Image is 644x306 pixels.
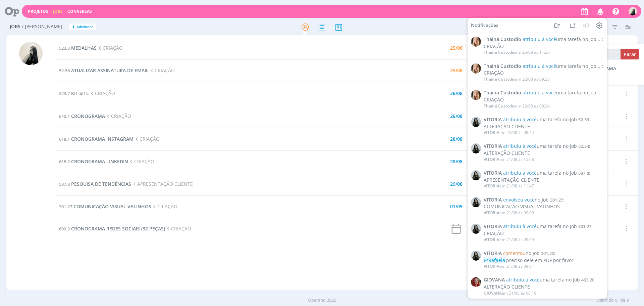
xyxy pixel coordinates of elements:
span: : [484,224,603,229]
span: : [484,197,603,203]
span: atribuiu à você [506,276,540,283]
div: CRIAÇÃO [484,231,603,236]
span: uma tarefa no Job [523,89,596,96]
span: CRIAÇÃO [165,225,191,232]
span: 301.27 [59,204,72,210]
span: no Job [503,250,540,256]
button: Conversas [65,9,94,14]
div: CRIAÇÃO [484,44,603,49]
a: Conversas [67,8,92,14]
div: em 22/08 às 09:28 [484,77,550,82]
span: GIOVANA [484,290,502,296]
span: 640.1 [59,113,70,119]
span: 301.25 [541,250,554,256]
span: VITORIA [484,130,499,135]
img: G [471,277,481,287]
button: Jobs [51,9,65,14]
div: 25/08 [450,68,463,73]
span: VITORIA [484,210,499,216]
div: 28/08 [450,159,463,164]
div: ALTERAÇÃO CLIENTE [484,124,603,129]
span: VITORIA [484,251,502,256]
span: CRONOGRAMA LINKEDIN [71,158,128,165]
img: V [471,117,481,127]
span: 52.56 [59,68,70,74]
span: : [484,251,603,256]
div: em 21/08 às 08:16 [484,291,536,295]
div: ALTERAÇÃO CLIENTE [484,150,603,156]
img: V [471,251,481,261]
div: em 21/08 às 09:09 [484,237,534,242]
img: T [471,37,481,47]
span: ATUALIZAR ASSINATURA DE EMAIL [71,67,149,74]
div: CRIAÇÃO [484,97,603,103]
img: T [471,90,481,100]
img: T [471,63,481,73]
div: 28/08 [450,137,463,141]
img: V [471,170,481,180]
a: 523.3MEDALHAS [59,45,97,51]
span: : [484,63,603,69]
span: atribuiu à você [503,143,537,149]
a: Projetos [28,8,48,14]
span: 523.3 [59,45,70,51]
div: COMUNICAÇÃO VISUAL VALINHOS [484,204,603,210]
span: Jobs [10,24,20,30]
button: +Adicionar [69,24,96,31]
a: 618.1CRONOGRAMA INSTAGRAM [59,136,133,142]
button: R [628,5,637,17]
span: Exibindo [596,297,614,304]
img: V [471,143,481,154]
span: 618.1 [59,136,70,142]
div: 29/08 [450,182,463,186]
span: MEDALHAS [71,45,97,51]
span: @Rafaela [484,257,505,263]
span: atribuiu à você [523,36,556,42]
span: VITORIA [484,236,499,242]
a: 640.1CRONOGRAMA [59,113,105,119]
span: CRONOGRAMA REDES SOCIAIS (32 PEÇAS) [71,225,165,232]
a: 301.27COMUNICAÇÃO VISUAL VALINHOS [59,203,151,210]
a: 609.3CRONOGRAMA REDES SOCIAIS (32 PEÇAS) [59,225,165,232]
span: KIT SITE [71,90,89,96]
span: VITORIA [484,197,502,203]
span: 609.3 [59,226,70,232]
div: CRIAÇÃO [484,70,603,76]
div: em 21/08 às 09:09 [484,211,534,215]
span: VITORIA [484,117,502,123]
span: 618.2 [59,159,70,165]
span: Adicionar [76,25,93,29]
span: atribuiu à você [503,170,537,176]
span: uma tarefa no Job [503,116,577,123]
span: envolveu você [503,196,535,203]
span: Parar [624,51,636,57]
div: em 25/08 às 11:26 [484,50,550,55]
span: : [484,117,603,123]
span: CRIAÇÃO [105,113,131,119]
img: R [629,7,637,15]
span: atribuiu à você [503,223,537,229]
span: uma tarefa no Job [523,36,596,42]
span: COMUNICAÇÃO VISUAL VALINHOS [73,203,151,210]
span: 52.54 [578,143,589,149]
a: Jobs [53,8,63,14]
span: 8 [615,297,618,304]
span: : [484,90,603,96]
span: 523.7 [59,90,70,96]
div: em 21/08 às 09:01 [484,264,534,269]
span: Thainá Custodio [484,76,515,82]
span: atribuiu à você [523,89,556,96]
span: VITORIA [484,157,499,162]
span: Thainá Custodio [484,49,515,55]
span: CRIAÇÃO [128,158,154,165]
span: GIOVANA [484,277,505,283]
span: uma tarefa no Job [506,276,580,283]
span: Thainá Custodio [484,90,521,96]
img: R [19,42,43,65]
span: CRIAÇÃO [133,136,160,142]
span: uma tarefa no Job [503,170,577,176]
a: 587.8PESQUISA DE TENDÊNCIAS [59,181,131,187]
span: VITORIA [484,224,502,229]
span: : [484,143,603,149]
div: preciso dele em PDF por favor [484,257,603,263]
